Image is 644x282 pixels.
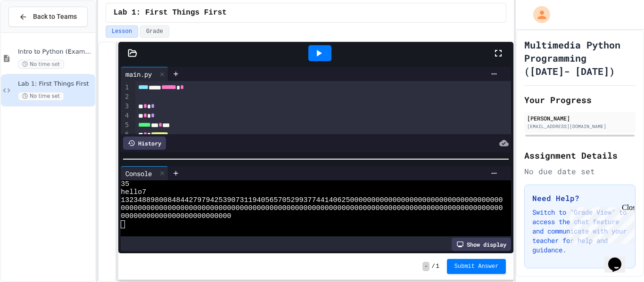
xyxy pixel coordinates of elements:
[436,263,439,270] span: 1
[121,212,231,220] span: 00000000000000000000000000
[121,196,503,204] span: 132348898008484427979425390731194056570529937744140625000000000000000000000000000000000000
[4,4,65,60] div: Chat with us now!Close
[18,60,64,69] span: No time set
[527,123,633,130] div: [EMAIL_ADDRESS][DOMAIN_NAME]
[524,38,636,78] h1: Multimedia Python Programming ([DATE]- [DATE])
[18,80,93,88] span: Lab 1: First Things First
[121,111,130,121] div: 4
[604,244,635,273] iframe: chat widget
[452,238,511,251] div: Show display
[121,204,503,212] span: 000000000000000000000000000000000000000000000000000000000000000000000000000000000000000000
[121,92,130,102] div: 2
[447,259,506,274] button: Submit Answer
[532,193,627,204] h3: Need Help?
[140,25,169,38] button: Grade
[121,166,168,180] div: Console
[121,188,146,196] span: hello7
[524,149,636,162] h2: Assignment Details
[121,169,157,178] div: Console
[114,7,227,18] span: Lab 1: First Things First
[566,203,635,243] iframe: chat widget
[121,180,129,188] span: 35
[106,25,138,38] button: Lesson
[524,166,636,177] div: No due date set
[454,263,499,270] span: Submit Answer
[33,12,77,22] span: Back to Teams
[121,102,130,111] div: 3
[8,7,88,27] button: Back to Teams
[524,93,636,106] h2: Your Progress
[123,137,166,150] div: History
[422,262,429,271] span: -
[532,208,627,255] p: Switch to "Grade View" to access the chat feature and communicate with your teacher for help and ...
[527,114,633,122] div: [PERSON_NAME]
[121,67,168,81] div: main.py
[121,130,130,139] div: 6
[431,263,435,270] span: /
[121,83,130,92] div: 1
[121,69,157,79] div: main.py
[121,121,130,130] div: 5
[18,92,64,101] span: No time set
[523,4,553,25] div: My Account
[18,48,93,56] span: Intro to Python (Examples)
